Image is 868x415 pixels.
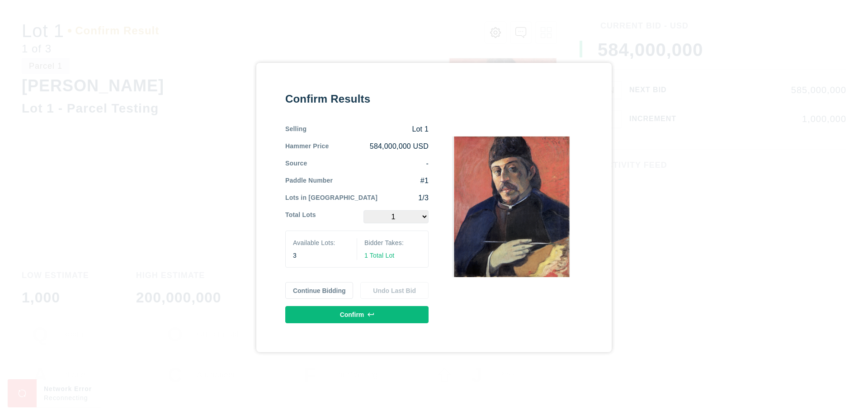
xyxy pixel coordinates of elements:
div: 584,000,000 USD [329,141,429,151]
div: 3 [293,251,349,260]
div: Lots in [GEOGRAPHIC_DATA] [285,193,377,203]
div: Selling [285,124,307,134]
div: Total Lots [285,210,316,223]
div: Hammer Price [285,141,329,151]
button: Confirm [285,306,429,323]
button: Continue Bidding [285,282,354,299]
div: 1/3 [377,193,429,203]
span: 1 Total Lot [364,252,394,259]
div: Confirm Results [285,92,429,106]
div: Available Lots: [293,238,349,247]
div: - [307,159,429,169]
div: #1 [333,176,429,186]
div: Bidder Takes: [364,238,421,247]
div: Lot 1 [307,124,429,134]
div: Paddle Number [285,176,333,186]
div: Source [285,159,307,169]
button: Undo Last Bid [360,282,429,299]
